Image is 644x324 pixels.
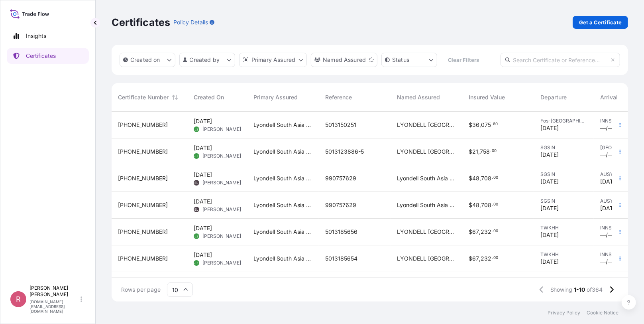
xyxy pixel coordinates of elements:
[29,285,79,298] p: [PERSON_NAME] [PERSON_NAME]
[173,18,208,26] p: Policy Details
[600,178,618,186] span: [DATE]
[118,148,168,156] span: [PHONE_NUMBER]
[253,93,298,101] span: Primary Assured
[501,53,620,67] input: Search Certificate or Reference...
[253,228,312,236] span: Lyondell South Asia Pte Ltd.
[202,233,241,239] span: [PERSON_NAME]
[194,117,212,125] span: [DATE]
[600,151,621,159] span: —/—/—
[540,251,587,258] span: TWKHH
[600,198,635,204] span: AUSYD
[202,126,241,132] span: [PERSON_NAME]
[311,53,377,67] button: cargoOwner Filter options
[587,286,603,294] span: of 364
[397,174,456,182] span: Lyondell South Asia Pte Ltd
[540,204,559,212] span: [DATE]
[492,150,497,152] span: 00
[325,93,352,101] span: Reference
[325,174,356,182] span: 990757629
[202,153,241,159] span: [PERSON_NAME]
[112,16,170,29] p: Certificates
[448,56,479,64] p: Clear Filters
[397,201,456,209] span: Lyondell South Asia Pte Ltd
[323,56,366,64] p: Named Assured
[118,228,168,236] span: [PHONE_NUMBER]
[397,93,440,101] span: Named Assured
[479,229,481,235] span: ,
[540,225,587,231] span: TWKHH
[118,174,168,182] span: [PHONE_NUMBER]
[540,151,559,159] span: [DATE]
[600,204,618,212] span: [DATE]
[239,53,307,67] button: distributor Filter options
[253,121,312,129] span: Lyondell South Asia Pte Ltd.
[587,310,618,316] a: Cookie Notice
[472,149,478,154] span: 21
[26,52,56,60] p: Certificates
[7,28,89,44] a: Insights
[202,180,241,186] span: [PERSON_NAME]
[194,224,212,232] span: [DATE]
[600,225,635,231] span: INNSA
[600,144,635,151] span: [GEOGRAPHIC_DATA]
[190,56,220,64] p: Created by
[472,229,479,235] span: 67
[600,124,621,132] span: —/—/—
[540,144,587,151] span: SGSIN
[492,257,493,259] span: .
[251,56,295,64] p: Primary Assured
[540,178,559,186] span: [DATE]
[118,255,168,263] span: [PHONE_NUMBER]
[481,229,491,235] span: 232
[600,171,635,178] span: AUSYD
[194,251,212,259] span: [DATE]
[492,230,493,233] span: .
[490,150,491,152] span: .
[194,125,198,133] span: JZ
[194,144,212,152] span: [DATE]
[540,198,587,204] span: SGSIN
[550,286,573,294] span: Showing
[194,179,198,187] span: EL
[120,53,175,67] button: createdOn Filter options
[325,201,356,209] span: 990757629
[469,256,472,261] span: $
[253,148,312,156] span: Lyondell South Asia Pte Ltd.
[202,260,241,266] span: [PERSON_NAME]
[493,230,498,233] span: 00
[472,122,479,128] span: 36
[469,122,472,128] span: $
[179,53,235,67] button: createdBy Filter options
[600,231,621,239] span: —/—/—
[194,93,224,101] span: Created On
[325,255,357,263] span: 5013185654
[493,176,498,179] span: 00
[118,121,168,129] span: [PHONE_NUMBER]
[194,205,198,213] span: EL
[194,152,198,160] span: JZ
[469,202,472,208] span: $
[492,203,493,206] span: .
[548,310,580,316] a: Privacy Policy
[253,174,312,182] span: Lyondell South Asia Pte Ltd.
[253,201,312,209] span: Lyondell South Asia Pte Ltd.
[194,259,198,267] span: JZ
[540,171,587,178] span: SGSIN
[479,256,481,261] span: ,
[493,257,498,259] span: 00
[540,124,559,132] span: [DATE]
[540,93,567,101] span: Departure
[600,118,635,124] span: INNSA
[481,176,491,181] span: 708
[493,123,498,126] span: 60
[573,16,628,29] a: Get a Certificate
[194,171,212,179] span: [DATE]
[121,286,161,294] span: Rows per page
[493,203,498,206] span: 00
[29,299,79,314] p: [DOMAIN_NAME][EMAIL_ADDRESS][DOMAIN_NAME]
[130,56,160,64] p: Created on
[491,123,493,126] span: .
[472,256,479,261] span: 67
[118,93,169,101] span: Certificate Number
